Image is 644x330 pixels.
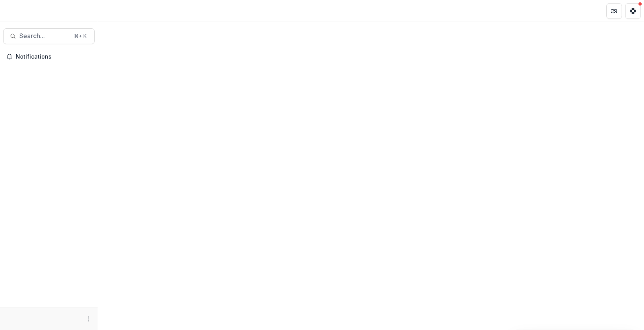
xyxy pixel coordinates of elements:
div: ⌘ + K [72,32,88,41]
button: Notifications [3,50,95,63]
span: Notifications [16,53,92,60]
nav: breadcrumb [101,5,135,17]
button: Partners [606,3,622,19]
span: Search... [19,32,69,40]
button: Search... [3,28,95,44]
button: More [84,314,93,324]
button: Get Help [625,3,641,19]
